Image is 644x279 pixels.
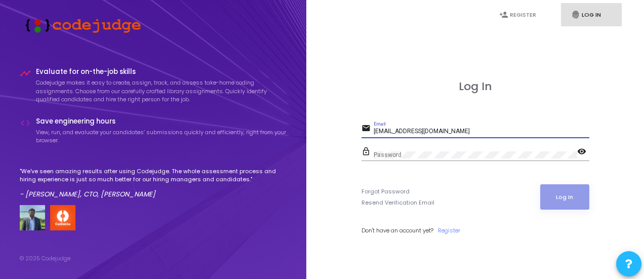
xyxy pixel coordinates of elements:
[361,146,374,158] mat-icon: lock_outline
[20,205,45,230] img: user image
[489,3,550,27] a: person_addRegister
[577,146,589,158] mat-icon: visibility
[36,78,287,104] p: Codejudge makes it easy to create, assign, track, and assess take-home coding assignments. Choose...
[361,187,410,196] a: Forgot Password
[361,198,434,207] a: Resend Verification Email
[540,184,589,210] button: Log In
[36,128,287,145] p: View, run, and evaluate your candidates’ submissions quickly and efficiently, right from your bro...
[20,189,155,199] em: - [PERSON_NAME], CTO, [PERSON_NAME]
[36,117,287,126] h4: Save engineering hours
[438,226,460,235] a: Register
[499,10,508,19] i: person_add
[571,10,580,19] i: fingerprint
[361,123,374,135] mat-icon: email
[561,3,622,27] a: fingerprintLog In
[361,80,589,93] h3: Log In
[20,68,31,79] i: timeline
[20,167,287,184] p: "We've seen amazing results after using Codejudge. The whole assessment process and hiring experi...
[20,117,31,129] i: code
[361,226,433,234] span: Don't have an account yet?
[50,205,75,230] img: company-logo
[36,68,287,76] h4: Evaluate for on-the-job skills
[374,128,589,135] input: Email
[20,254,70,263] div: © 2025 Codejudge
